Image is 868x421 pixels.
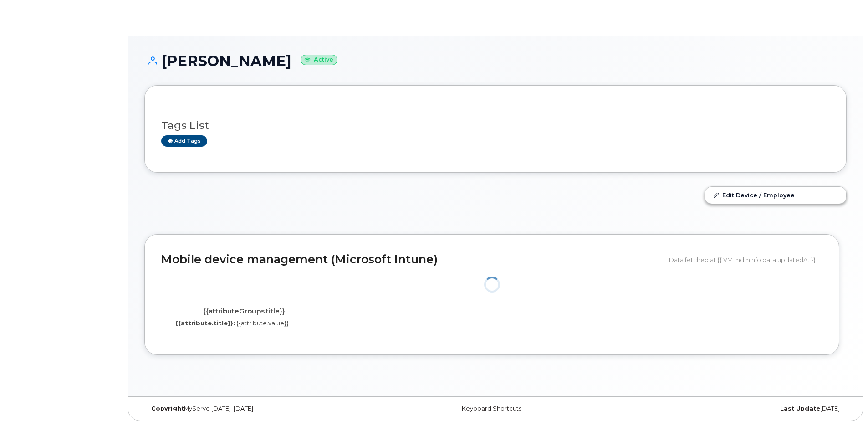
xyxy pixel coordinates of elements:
small: Active [301,55,337,65]
strong: Last Update [780,405,820,412]
div: MyServe [DATE]–[DATE] [144,405,378,412]
h4: {{attributeGroups.title}} [168,308,320,315]
div: Data fetched at {{ VM.mdmInfo.data.updatedAt }} [669,251,822,268]
h2: Mobile device management (Microsoft Intune) [161,253,662,266]
span: {{attribute.value}} [236,319,289,327]
a: Edit Device / Employee [705,187,846,203]
h1: [PERSON_NAME] [144,53,847,69]
h3: Tags List [161,120,830,131]
label: {{attribute.title}}: [175,319,235,328]
div: [DATE] [613,405,847,412]
strong: Copyright [151,405,184,412]
a: Keyboard Shortcuts [462,405,521,412]
a: Add tags [161,135,207,147]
